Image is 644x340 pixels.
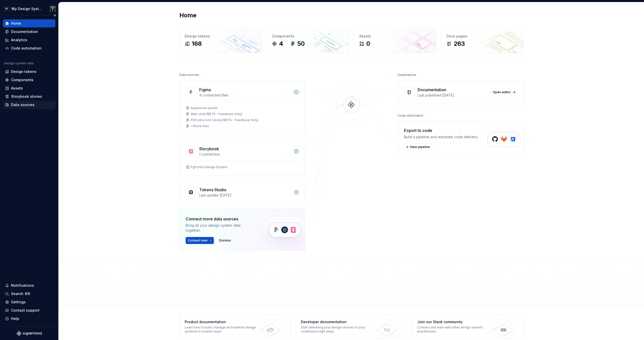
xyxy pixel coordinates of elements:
[17,331,42,336] svg: Supernova Logo
[185,319,258,324] div: Product documentation
[179,71,199,78] div: Data sources
[267,28,349,53] a: Components450
[51,12,58,19] button: Collapse sidebar
[491,89,517,96] a: Open editor
[179,139,305,175] a: Storybook1 connectionPgForsta Design System
[199,193,291,198] div: Last update [DATE]
[11,102,34,107] div: Data sources
[3,290,55,298] button: Search ⌘K
[188,238,208,242] span: Connect new
[191,112,242,116] div: Web UI Kit [BETA - Feedback Only]
[359,34,431,39] div: Assets
[3,306,55,314] button: Contact support
[186,216,254,222] div: Connect more data sources
[272,34,344,39] div: Components
[3,36,55,44] a: Analytics
[296,314,407,339] a: Developer documentationStart delivering your design choices to your codebases right away.
[3,76,55,84] a: Components
[11,46,42,51] div: Code automation
[199,187,226,193] div: Tokens Studio
[11,77,33,82] div: Components
[454,40,465,48] div: 263
[417,319,491,324] div: Join our Slack community
[179,314,291,339] a: Product documentationLearn how to build, manage and maintain design systems in smarter ways.
[217,237,233,244] button: Dismiss
[11,37,27,42] div: Analytics
[398,71,416,78] div: Destinations
[191,165,227,169] div: PgForsta Design System
[3,101,55,109] a: Data sources
[3,28,55,36] a: Documentation
[179,28,262,53] a: Design tokens168
[279,40,283,48] div: 4
[179,80,305,134] a: Figma4 connected filesSupernova assetsWeb UI Kit [BETA - Feedback Only]PGForsta Icon Library [BET...
[4,6,10,12] div: PF
[441,28,524,53] a: Docs pages263
[191,106,218,110] div: Supernova assets
[199,146,219,152] div: Storybook
[354,28,436,53] a: Assets0
[199,87,211,93] div: Figma
[418,87,446,93] div: Documentation
[404,134,478,139] div: Build a pipeline and automate code delivery.
[366,40,370,48] div: 0
[11,29,38,34] div: Documentation
[179,180,305,204] a: Tokens StudioLast update [DATE]
[179,11,196,19] h2: Home
[3,44,55,52] a: Code automation
[186,223,254,233] div: Bring all your design system data together.
[12,6,44,11] div: My Design System
[3,68,55,76] a: Design tokens
[3,84,55,92] a: Assets
[404,127,478,133] div: Export to code
[185,34,256,39] div: Design tokens
[3,19,55,27] a: Home
[219,238,231,242] span: Dismiss
[493,90,511,94] span: Open editor
[3,298,55,306] a: Settings
[410,145,430,149] span: New pipeline
[199,152,291,157] div: 1 connection
[186,237,214,244] button: Connect new
[3,92,55,101] a: Storybook stories
[301,319,374,324] div: Developer documentation
[11,21,21,26] div: Home
[417,325,491,333] div: Connect and learn with other design system practitioners.
[1,3,57,14] button: PFMy Design SystemJake Carter
[50,6,56,12] img: Jake Carter
[11,94,42,99] div: Storybook stories
[11,86,23,91] div: Assets
[191,124,209,128] div: + 1 more files
[11,316,19,321] div: Help
[412,314,524,339] a: Join our Slack communityConnect and learn with other design system practitioners.
[447,34,518,39] div: Docs pages
[199,93,291,98] div: 4 connected files
[192,40,202,48] div: 168
[4,61,34,65] div: Design system data
[11,69,36,74] div: Design tokens
[3,315,55,323] button: Help
[11,300,26,305] div: Settings
[398,112,423,119] div: Code automation
[418,93,488,98] div: Last published [DATE]
[297,40,305,48] div: 50
[11,283,34,288] div: Notifications
[301,325,374,333] div: Start delivering your design choices to your codebases right away.
[404,143,432,151] button: New pipeline
[191,118,258,122] div: PGForsta Icon Library [BETA - Feedback Only]
[11,308,39,313] div: Contact support
[11,291,30,296] div: Search ⌘K
[185,325,258,333] div: Learn how to build, manage and maintain design systems in smarter ways.
[3,281,55,289] button: Notifications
